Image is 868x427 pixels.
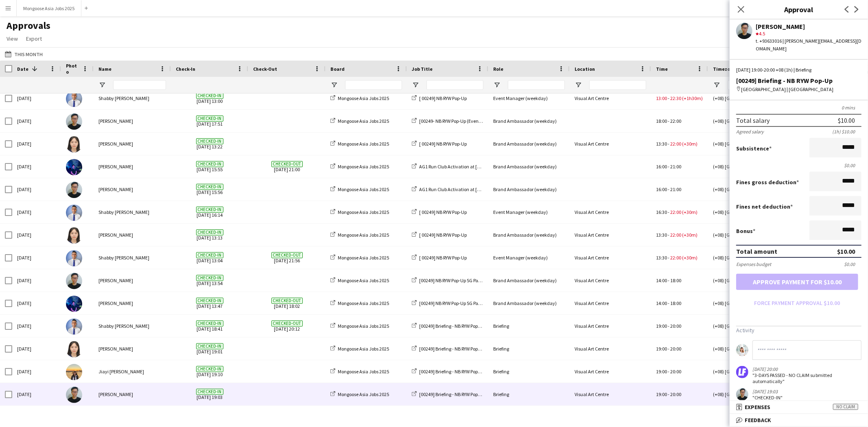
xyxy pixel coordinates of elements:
[736,227,755,235] label: Bonus
[176,338,243,360] span: [DATE] 19:01
[338,346,389,352] span: Mongoose Asia Jobs 2025
[419,209,467,215] span: [ 00249] NB RYW Pop-Up
[570,246,651,269] div: Visual Art Centre
[176,133,243,155] span: [DATE] 13:22
[736,105,861,111] div: 0 mins
[668,368,669,375] span: -
[736,203,793,210] label: Fines net deduction
[330,95,389,101] a: Mongoose Asia Jobs 2025
[708,246,802,269] div: (+08) [GEOGRAPHIC_DATA]
[253,155,321,178] span: [DATE] 21:00
[176,155,243,178] span: [DATE] 15:55
[493,81,501,89] button: Open Filter Menu
[412,163,520,170] a: AG1 Run Club Activation at [GEOGRAPHIC_DATA]
[730,4,868,15] h3: Approval
[736,388,748,401] app-user-avatar: Ngar Hoon Ng
[708,110,802,132] div: (+08) [GEOGRAPHIC_DATA]
[670,95,681,101] span: 22:30
[756,37,861,52] div: t. +93633016 | [PERSON_NAME][EMAIL_ADDRESS][DOMAIN_NAME]
[12,178,61,200] div: [DATE]
[66,227,82,244] img: Jeanette Lee
[330,255,389,261] a: Mongoose Asia Jobs 2025
[94,110,171,132] div: [PERSON_NAME]
[66,91,82,107] img: Shabby A. Malik
[17,0,81,16] button: Mongoose Asia Jobs 2025
[12,383,61,405] div: [DATE]
[419,186,520,192] span: AG1 Run Club Activation at [GEOGRAPHIC_DATA]
[419,323,485,329] span: [00249] Briefing - NB RYW Pop-Up
[94,87,171,109] div: Shabby [PERSON_NAME]
[66,387,82,403] img: Ngar Hoon Ng
[94,292,171,314] div: [PERSON_NAME]
[23,33,45,44] a: Export
[668,255,669,261] span: -
[756,30,861,37] div: 4.5
[508,80,565,90] input: Role Filter Input
[419,346,485,352] span: [00249] Briefing - NB RYW Pop-Up
[833,404,858,410] span: No claim
[488,224,570,246] div: Brand Ambassador (weekday)
[708,87,802,109] div: (+08) [GEOGRAPHIC_DATA]
[745,403,770,411] span: Expenses
[66,136,82,152] img: Jeanette Lee
[736,86,861,93] div: [GEOGRAPHIC_DATA] | [GEOGRAPHIC_DATA]
[728,80,797,90] input: Timezone Filter Input
[419,232,467,238] span: [ 00249] NB RYW Pop-Up
[668,209,669,215] span: -
[488,87,570,109] div: Event Manager (weekday)
[708,133,802,155] div: (+08) [GEOGRAPHIC_DATA]
[708,224,802,246] div: (+08) [GEOGRAPHIC_DATA]
[708,155,802,178] div: (+08) [GEOGRAPHIC_DATA]
[98,66,112,72] span: Name
[656,277,667,283] span: 14:00
[708,292,802,314] div: (+08) [GEOGRAPHIC_DATA]
[176,201,243,223] span: [DATE] 16:14
[682,255,697,261] span: (+30m)
[682,141,697,147] span: (+30m)
[736,116,770,124] div: Total salary
[670,346,681,352] span: 20:00
[670,209,681,215] span: 22:00
[94,178,171,200] div: [PERSON_NAME]
[419,368,485,375] span: [00249] Briefing - NB RYW Pop-Up
[94,201,171,223] div: Shabby [PERSON_NAME]
[338,300,389,306] span: Mongoose Asia Jobs 2025
[708,360,802,383] div: (+08) [GEOGRAPHIC_DATA]
[570,133,651,155] div: Visual Art Centre
[12,155,61,178] div: [DATE]
[330,368,389,375] a: Mongoose Asia Jobs 2025
[708,383,802,405] div: (+08) [GEOGRAPHIC_DATA]
[668,163,669,170] span: -
[682,209,697,215] span: (+30m)
[94,246,171,269] div: Shabby [PERSON_NAME]
[345,80,402,90] input: Board Filter Input
[338,118,389,124] span: Mongoose Asia Jobs 2025
[736,77,861,84] div: [00249] Briefing - NB RYW Pop-Up
[66,318,82,335] img: Shabby A. Malik
[330,232,389,238] a: Mongoose Asia Jobs 2025
[708,315,802,337] div: (+08) [GEOGRAPHIC_DATA]
[419,163,520,170] span: AG1 Run Club Activation at [GEOGRAPHIC_DATA]
[570,338,651,360] div: Visual Art Centre
[708,201,802,223] div: (+08) [GEOGRAPHIC_DATA]
[271,252,303,258] span: Checked-out
[570,292,651,314] div: Visual Art Centre
[66,296,82,312] img: Yu Xue Tan
[196,161,223,167] span: Checked-in
[752,394,783,401] div: "CHECKED-IN"
[176,87,243,109] span: [DATE] 13:00
[94,133,171,155] div: [PERSON_NAME]
[271,320,303,327] span: Checked-out
[419,141,467,147] span: [ 00249] NB RYW Pop-Up
[745,416,771,424] span: Feedback
[412,300,490,306] a: [00249] NB RYW Pop-Up SG Packing
[670,323,681,329] span: 20:00
[412,277,490,283] a: [00249] NB RYW Pop-Up SG Packing
[570,201,651,223] div: Visual Art Centre
[12,224,61,246] div: [DATE]
[176,224,243,246] span: [DATE] 13:13
[66,182,82,198] img: Ngar Hoon Ng
[426,80,483,90] input: Job Title Filter Input
[338,391,389,397] span: Mongoose Asia Jobs 2025
[3,33,21,44] a: View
